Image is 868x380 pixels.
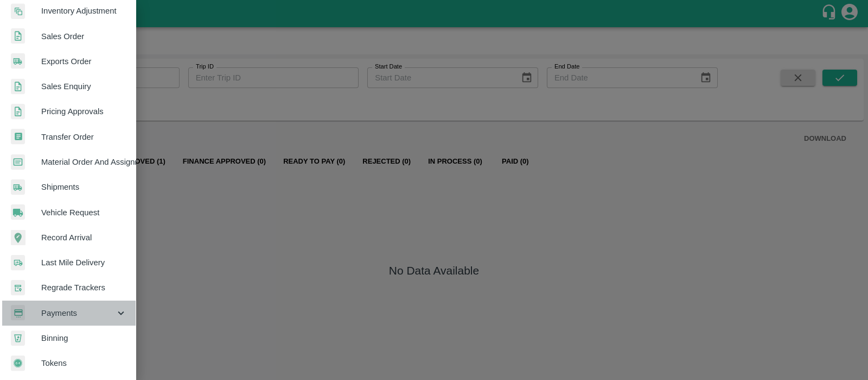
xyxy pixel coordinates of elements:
[41,232,127,244] span: Record Arrival
[11,79,25,95] img: sales
[11,53,25,69] img: shipments
[41,332,127,344] span: Binning
[41,5,127,17] span: Inventory Adjustment
[11,154,25,170] img: centralMaterial
[11,104,25,120] img: sales
[11,331,25,346] img: bin
[11,129,25,145] img: whTransfer
[41,282,127,294] span: Regrade Trackers
[41,131,127,143] span: Transfer Order
[41,307,115,319] span: Payments
[11,204,25,220] img: vehicle
[11,280,25,296] img: whTracker
[11,179,25,195] img: shipments
[41,181,127,193] span: Shipments
[11,255,25,271] img: delivery
[41,357,127,369] span: Tokens
[11,356,25,371] img: tokens
[11,28,25,44] img: sales
[11,230,25,245] img: recordArrival
[41,257,127,269] span: Last Mile Delivery
[11,3,25,19] img: inventory
[41,30,127,42] span: Sales Order
[41,55,127,67] span: Exports Order
[41,156,127,168] span: Material Order And Assignment
[41,207,127,219] span: Vehicle Request
[11,305,25,321] img: payment
[41,105,127,117] span: Pricing Approvals
[41,80,127,92] span: Sales Enquiry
